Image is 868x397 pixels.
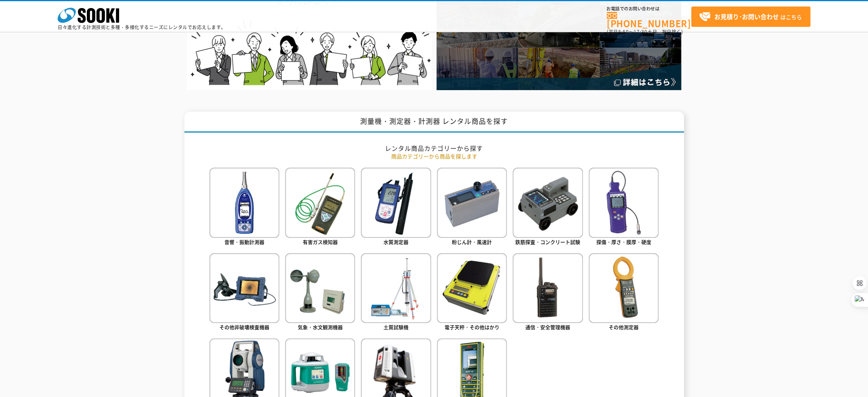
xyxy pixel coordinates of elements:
[714,12,779,21] strong: お見積り･お問い合わせ
[609,323,639,331] span: その他測定器
[589,168,659,237] img: 探傷・厚さ・膜厚・硬度
[285,168,355,247] a: 有害ガス検知器
[589,253,659,333] a: その他測定器
[224,238,264,245] span: 音響・振動計測器
[513,168,583,237] img: 鉄筋探査・コンクリート試験
[634,28,647,35] span: 17:30
[513,253,583,323] img: 通信・安全管理機器
[589,253,659,323] img: その他測定器
[184,112,684,133] h1: 測量機・測定器・計測器 レンタル商品を探す
[285,253,355,323] img: 気象・水文観測機器
[285,253,355,333] a: 気象・水文観測機器
[437,168,507,247] a: 粉じん計・風速計
[209,144,659,152] h2: レンタル商品カテゴリーから探す
[452,238,492,245] span: 粉じん計・風速計
[445,323,500,331] span: 電子天秤・その他はかり
[437,168,507,237] img: 粉じん計・風速計
[618,28,629,35] span: 8:50
[383,323,408,331] span: 土質試験機
[298,323,343,331] span: 気象・水文観測機器
[209,152,659,160] p: 商品カテゴリーから商品を探します
[607,28,683,35] span: (平日 ～ 土日、祝日除く)
[513,168,583,247] a: 鉄筋探査・コンクリート試験
[383,238,408,245] span: 水質測定器
[525,323,570,331] span: 通信・安全管理機器
[209,253,279,323] img: その他非破壊検査機器
[303,238,338,245] span: 有害ガス検知器
[513,253,583,333] a: 通信・安全管理機器
[361,168,431,247] a: 水質測定器
[589,168,659,247] a: 探傷・厚さ・膜厚・硬度
[285,168,355,237] img: 有害ガス検知器
[699,11,802,23] span: はこちら
[607,7,691,11] span: お電話でのお問い合わせは
[219,323,269,331] span: その他非破壊検査機器
[209,253,279,333] a: その他非破壊検査機器
[209,168,279,237] img: 音響・振動計測器
[437,253,507,333] a: 電子天秤・その他はかり
[515,238,580,245] span: 鉄筋探査・コンクリート試験
[361,253,431,333] a: 土質試験機
[437,253,507,323] img: 電子天秤・その他はかり
[361,253,431,323] img: 土質試験機
[361,168,431,237] img: 水質測定器
[691,7,810,27] a: お見積り･お問い合わせはこちら
[607,12,691,28] a: [PHONE_NUMBER]
[596,238,651,245] span: 探傷・厚さ・膜厚・硬度
[209,168,279,247] a: 音響・振動計測器
[58,25,226,30] p: 日々進化する計測技術と多種・多様化するニーズにレンタルでお応えします。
